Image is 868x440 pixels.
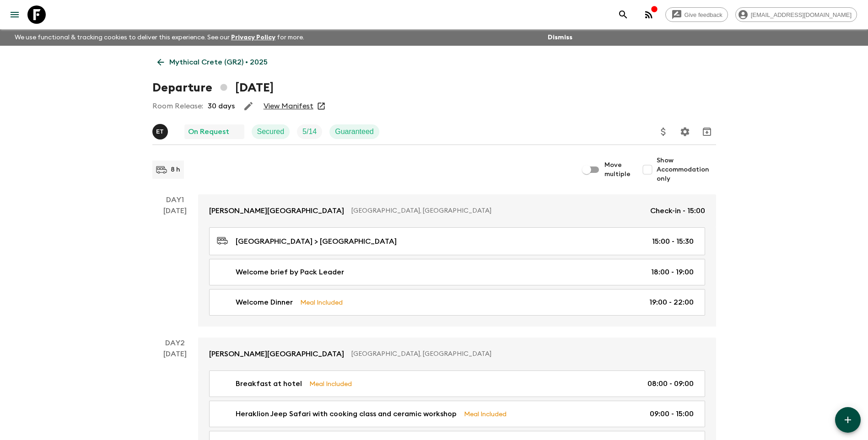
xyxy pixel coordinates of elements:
[209,205,344,216] p: [PERSON_NAME][GEOGRAPHIC_DATA]
[209,349,344,360] p: [PERSON_NAME][GEOGRAPHIC_DATA]
[156,128,164,135] p: E T
[209,227,705,255] a: [GEOGRAPHIC_DATA] > [GEOGRAPHIC_DATA]15:00 - 15:30
[464,409,507,419] p: Meal Included
[651,267,694,278] p: 18:00 - 19:00
[236,236,397,247] p: [GEOGRAPHIC_DATA] > [GEOGRAPHIC_DATA]
[209,401,705,427] a: Heraklion Jeep Safari with cooking class and ceramic workshopMeal Included09:00 - 15:00
[302,126,317,137] p: 5 / 14
[198,194,716,227] a: [PERSON_NAME][GEOGRAPHIC_DATA][GEOGRAPHIC_DATA], [GEOGRAPHIC_DATA]Check-in - 15:00
[152,124,170,140] button: ET
[257,126,285,137] p: Secured
[654,123,673,141] button: Update Price, Early Bird Discount and Costs
[649,297,694,308] p: 19:00 - 22:00
[152,194,198,205] p: Day 1
[209,289,705,316] a: Welcome DinnerMeal Included19:00 - 22:00
[152,101,203,112] p: Room Release:
[657,156,716,183] span: Show Accommodation only
[264,102,313,111] a: View Manifest
[679,11,728,18] span: Give feedback
[676,123,694,141] button: Settings
[152,127,170,134] span: Elisavet Titanos
[665,7,728,22] a: Give feedback
[236,267,344,278] p: Welcome brief by Pack Leader
[545,31,575,44] button: Dismiss
[351,206,643,215] p: [GEOGRAPHIC_DATA], [GEOGRAPHIC_DATA]
[208,101,235,112] p: 30 days
[746,11,857,18] span: [EMAIL_ADDRESS][DOMAIN_NAME]
[647,378,694,389] p: 08:00 - 09:00
[198,338,716,370] a: [PERSON_NAME][GEOGRAPHIC_DATA][GEOGRAPHIC_DATA], [GEOGRAPHIC_DATA]
[236,378,302,389] p: Breakfast at hotel
[163,205,187,327] div: [DATE]
[652,236,694,247] p: 15:00 - 15:30
[169,57,268,68] p: Mythical Crete (GR2) • 2025
[152,53,273,71] a: Mythical Crete (GR2) • 2025
[236,297,293,308] p: Welcome Dinner
[335,126,374,137] p: Guaranteed
[650,205,705,216] p: Check-in - 15:00
[209,370,705,397] a: Breakfast at hotelMeal Included08:00 - 09:00
[231,34,275,41] a: Privacy Policy
[11,29,308,46] p: We use functional & tracking cookies to deliver this experience. See our for more.
[735,7,857,22] div: [EMAIL_ADDRESS][DOMAIN_NAME]
[252,124,290,139] div: Secured
[188,126,229,137] p: On Request
[152,79,274,97] h1: Departure [DATE]
[351,349,698,359] p: [GEOGRAPHIC_DATA], [GEOGRAPHIC_DATA]
[209,259,705,285] a: Welcome brief by Pack Leader18:00 - 19:00
[297,124,322,139] div: Trip Fill
[698,123,716,141] button: Archive (Completed, Cancelled or Unsynced Departures only)
[171,165,180,174] p: 8 h
[5,5,24,24] button: menu
[650,408,694,419] p: 09:00 - 15:00
[152,338,198,349] p: Day 2
[614,5,632,24] button: search adventures
[236,408,457,419] p: Heraklion Jeep Safari with cooking class and ceramic workshop
[300,297,343,307] p: Meal Included
[309,379,352,389] p: Meal Included
[604,161,631,179] span: Move multiple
